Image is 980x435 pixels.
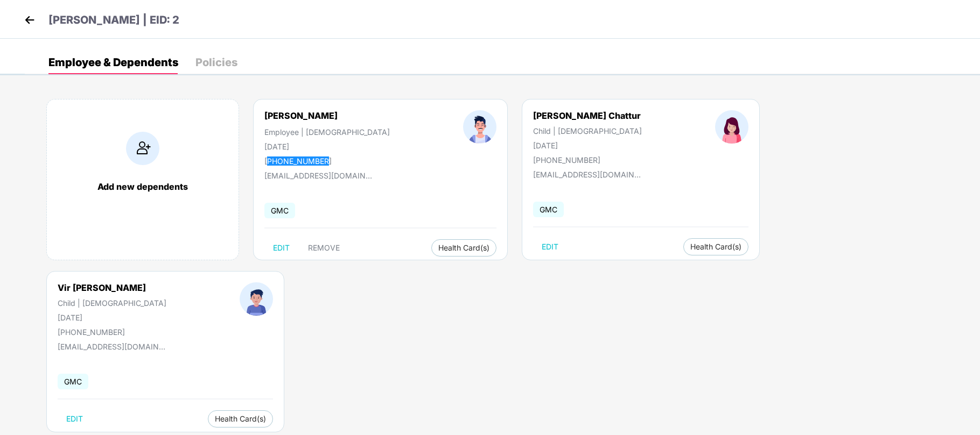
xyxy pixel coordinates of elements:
[58,313,166,322] div: [DATE]
[533,110,642,121] div: [PERSON_NAME] Chattur
[533,126,642,136] div: Child | [DEMOGRAPHIC_DATA]
[264,239,298,256] button: EDIT
[533,170,641,179] div: [EMAIL_ADDRESS][DOMAIN_NAME]
[215,416,266,422] span: Health Card(s)
[126,132,159,165] img: addIcon
[463,110,496,144] img: profileImage
[683,238,748,255] button: Health Card(s)
[58,298,166,308] div: Child | [DEMOGRAPHIC_DATA]
[58,374,88,389] span: GMC
[48,57,178,68] div: Employee & Dependents
[542,243,558,251] span: EDIT
[308,244,340,252] span: REMOVE
[264,142,390,151] div: [DATE]
[533,141,642,150] div: [DATE]
[58,181,228,192] div: Add new dependents
[58,410,92,427] button: EDIT
[690,244,741,249] span: Health Card(s)
[431,239,496,256] button: Health Card(s)
[58,342,165,351] div: [EMAIL_ADDRESS][DOMAIN_NAME]
[438,245,489,251] span: Health Card(s)
[533,238,567,255] button: EDIT
[264,171,372,180] div: [EMAIL_ADDRESS][DOMAIN_NAME]
[264,203,295,218] span: GMC
[58,327,166,337] div: [PHONE_NUMBER]
[273,244,290,252] span: EDIT
[66,415,83,423] span: EDIT
[533,155,642,165] div: [PHONE_NUMBER]
[264,127,390,137] div: Employee | [DEMOGRAPHIC_DATA]
[22,12,38,28] img: back
[264,110,338,121] div: [PERSON_NAME]
[195,57,237,68] div: Policies
[240,282,273,316] img: profileImage
[715,110,748,144] img: profileImage
[48,12,179,28] p: [PERSON_NAME] | EID: 2
[299,239,348,256] button: REMOVE
[208,410,273,427] button: Health Card(s)
[533,202,564,217] span: GMC
[58,282,166,293] div: Vir [PERSON_NAME]
[264,156,390,166] div: [PHONE_NUMBER]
